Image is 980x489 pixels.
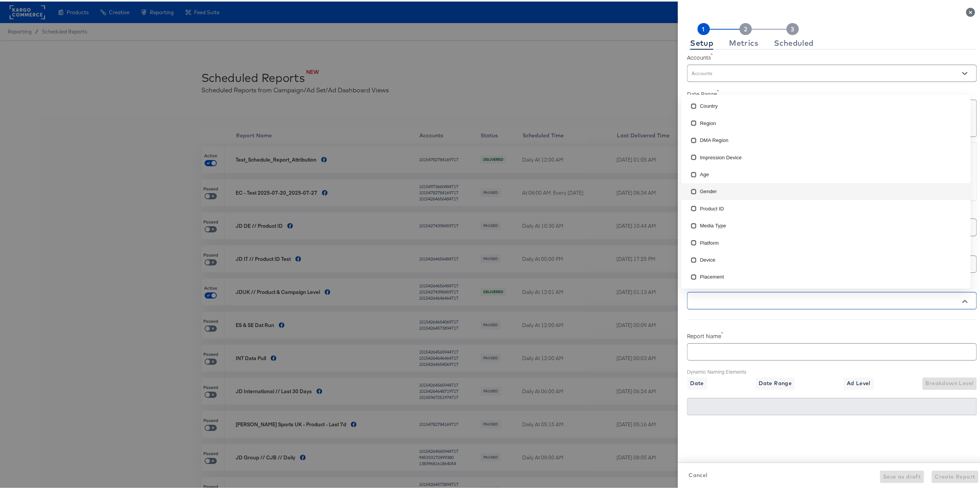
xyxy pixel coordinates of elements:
[729,38,758,45] div: Metrics
[756,376,795,388] button: Date Range
[687,367,977,374] label: Dynamic Naming Elements
[959,294,970,305] button: Close
[685,469,710,479] button: Cancel
[681,199,970,215] li: Product ID
[687,52,977,60] label: Accounts
[681,267,970,284] li: Placement
[681,216,970,233] li: Media Type
[843,376,873,388] button: Ad Level
[846,377,870,387] span: Ad Level
[774,38,814,45] div: Scheduled
[681,233,970,250] li: Platform
[681,165,970,182] li: Age
[687,88,977,96] label: Date Range
[681,96,970,113] li: Country
[687,376,707,388] button: Date
[690,377,704,387] span: Date
[759,377,792,387] span: Date Range
[690,38,713,45] div: Setup
[687,330,977,338] label: Report Name
[681,130,970,147] li: DMA Region
[681,182,970,199] li: Gender
[681,113,970,130] li: Region
[681,250,970,267] li: Device
[681,147,970,164] li: Impression Device
[959,66,970,78] button: Open
[689,469,707,479] span: Cancel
